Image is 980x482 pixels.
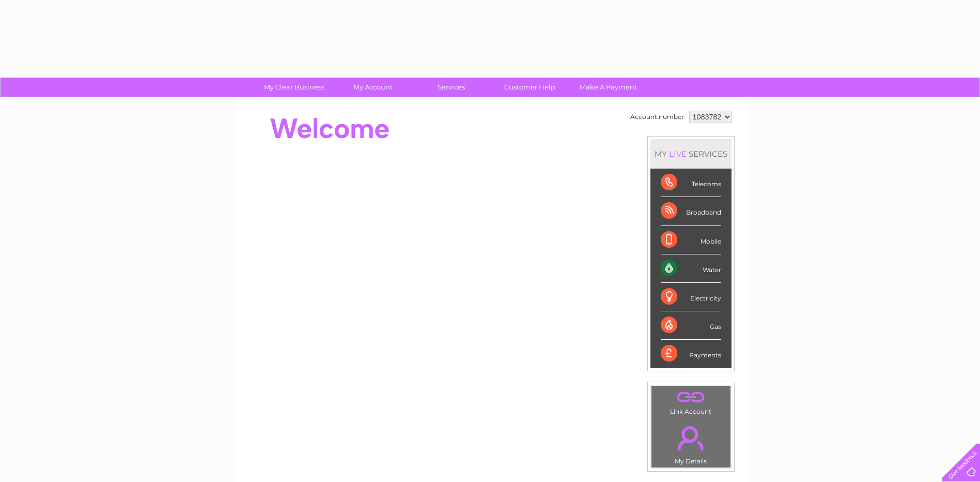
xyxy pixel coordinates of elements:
[667,149,689,159] div: LIVE
[661,169,721,197] div: Telecoms
[252,78,337,97] a: My Clear Business
[566,78,651,97] a: Make A Payment
[330,78,415,97] a: My Account
[661,311,721,340] div: Gas
[661,340,721,368] div: Payments
[654,388,728,406] a: .
[650,139,732,169] div: MY SERVICES
[487,78,572,97] a: Customer Help
[661,197,721,225] div: Broadband
[661,283,721,311] div: Electricity
[661,254,721,283] div: Water
[654,420,728,456] a: .
[661,226,721,254] div: Mobile
[651,385,731,418] td: Link Account
[628,108,687,126] td: Account number
[651,417,731,468] td: My Details
[409,78,494,97] a: Services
